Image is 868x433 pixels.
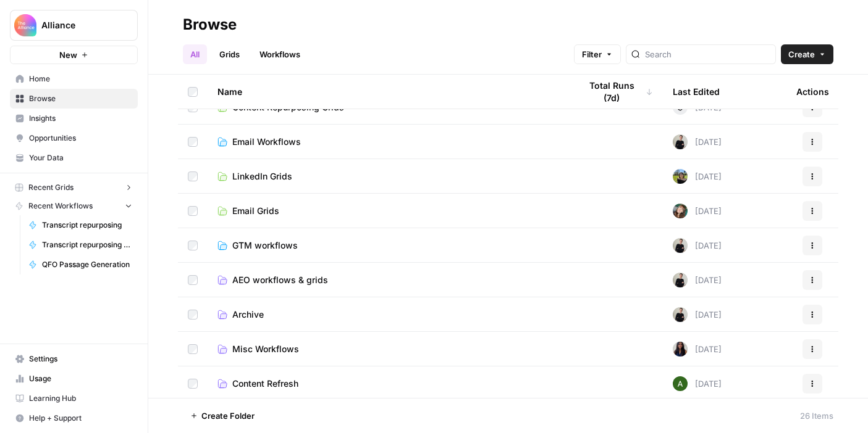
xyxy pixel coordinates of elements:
img: wlj6vlcgatc3c90j12jmpqq88vn8 [673,169,688,184]
button: Workspace: Alliance [10,10,138,41]
a: Insights [10,109,138,128]
button: Create [781,44,833,64]
div: Name [217,75,560,109]
span: AEO workflows & grids [232,274,328,286]
img: rox323kbkgutb4wcij4krxobkpon [673,342,688,357]
span: Filter [582,48,602,60]
a: AEO workflows & grids [217,274,560,286]
a: Settings [10,349,138,369]
a: Learning Hub [10,389,138,408]
span: Email Workflows [232,136,301,148]
span: Usage [29,373,132,384]
div: [DATE] [673,134,722,149]
span: Your Data [29,152,132,163]
a: All [183,44,207,64]
div: [DATE] [673,169,722,184]
a: Workflows [252,44,308,64]
span: Help + Support [29,413,132,424]
span: Transcript repurposing [42,220,132,231]
button: Recent Grids [10,178,138,197]
a: Transcript repurposing [Ceci test version] [23,235,138,255]
span: New [59,49,77,61]
a: Email Grids [217,205,560,217]
a: Your Data [10,148,138,168]
div: 26 Items [800,410,833,422]
a: Content Refresh [217,377,560,390]
span: Learning Hub [29,393,132,404]
span: Transcript repurposing [Ceci test version] [42,239,132,250]
div: [DATE] [673,342,722,357]
div: [DATE] [673,307,722,322]
div: Actions [796,75,829,109]
div: [DATE] [673,204,722,218]
span: GTM workflows [232,239,298,252]
a: GTM workflows [217,239,560,252]
button: Recent Workflows [10,197,138,215]
a: Grids [212,44,247,64]
div: [DATE] [673,238,722,253]
img: rzyuksnmva7rad5cmpd7k6b2ndco [673,307,688,322]
span: Recent Grids [28,182,74,193]
span: QFO Passage Generation [42,259,132,270]
span: Create Folder [201,410,255,422]
img: auytl9ei5tcnqodk4shm8exxpdku [673,204,688,218]
span: Archive [232,308,264,321]
span: Misc Workflows [232,343,299,355]
img: rzyuksnmva7rad5cmpd7k6b2ndco [673,238,688,253]
button: Help + Support [10,408,138,428]
span: LinkedIn Grids [232,170,292,183]
a: Usage [10,369,138,389]
div: [DATE] [673,273,722,287]
a: Opportunities [10,128,138,148]
button: New [10,46,138,64]
div: Browse [183,15,237,35]
a: Email Workflows [217,136,560,148]
input: Search [645,48,770,60]
div: Last Edited [673,75,720,109]
div: [DATE] [673,376,722,391]
span: Recent Workflows [28,200,93,212]
a: Transcript repurposing [23,215,138,235]
a: Browse [10,89,138,109]
img: Alliance Logo [14,14,36,36]
a: Misc Workflows [217,343,560,355]
img: rzyuksnmva7rad5cmpd7k6b2ndco [673,134,688,149]
span: Email Grids [232,205,279,217]
div: Total Runs (7d) [580,75,653,109]
a: QFO Passage Generation [23,255,138,274]
a: Archive [217,308,560,321]
span: Home [29,73,132,85]
img: rzyuksnmva7rad5cmpd7k6b2ndco [673,273,688,287]
a: LinkedIn Grids [217,170,560,183]
span: Insights [29,113,132,124]
span: Content Refresh [232,377,298,390]
img: d65nc20463hou62czyfowuui0u3g [673,376,688,391]
span: Browse [29,93,132,104]
span: Opportunities [29,133,132,144]
button: Create Folder [183,406,262,426]
button: Filter [574,44,621,64]
span: Alliance [41,19,116,31]
span: Create [788,48,815,60]
a: Home [10,69,138,89]
span: Settings [29,353,132,365]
